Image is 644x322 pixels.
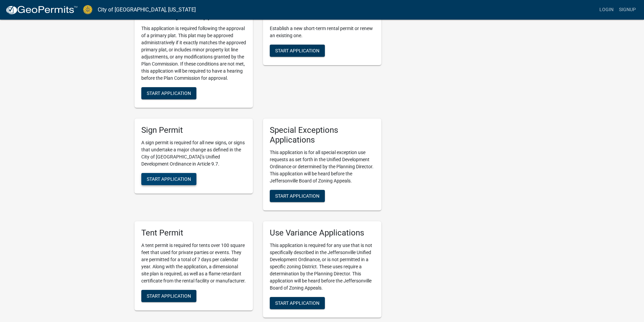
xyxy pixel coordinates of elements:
[141,173,196,185] button: Start Application
[270,149,375,184] p: This application is for all special exception use requests as set forth in the Unified Developmen...
[270,190,325,202] button: Start Application
[147,91,191,96] span: Start Application
[141,242,246,284] p: A tent permit is required for tents over 100 square feet that used for private parties or events....
[270,125,375,145] h5: Special Exceptions Applications
[270,228,375,238] h5: Use Variance Applications
[597,3,616,16] a: Login
[275,48,319,53] span: Start Application
[616,3,639,16] a: Signup
[270,25,375,39] p: Establish a new short-term rental permit or renew an existing one.
[147,293,191,298] span: Start Application
[141,25,246,82] p: This application is required following the approval of a primary plat. This plat may be approved ...
[270,242,375,292] p: This application is required for any use that is not specifically described in the Jeffersonville...
[270,297,325,309] button: Start Application
[147,176,191,181] span: Start Application
[270,45,325,57] button: Start Application
[98,4,196,16] a: City of [GEOGRAPHIC_DATA], [US_STATE]
[141,87,196,99] button: Start Application
[141,290,196,302] button: Start Application
[275,193,319,198] span: Start Application
[275,300,319,305] span: Start Application
[141,228,246,238] h5: Tent Permit
[141,125,246,135] h5: Sign Permit
[141,139,246,168] p: A sign permit is required for all new signs, or signs that undertake a major change as defined in...
[83,5,92,14] img: City of Jeffersonville, Indiana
